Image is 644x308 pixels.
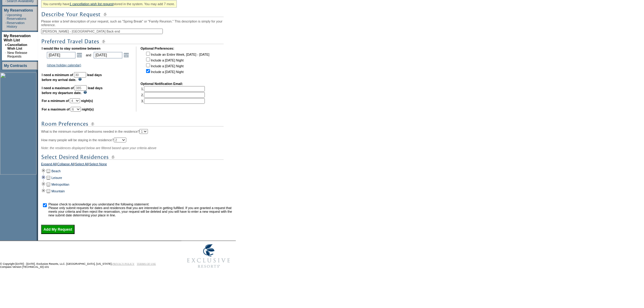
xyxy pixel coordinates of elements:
[42,73,102,82] b: lead days before my arrival date.
[141,86,205,92] td: 1.
[41,0,177,8] div: You currently have stored in the system. You may add 7 more.
[51,183,69,186] a: Metropolitan
[4,64,27,68] a: My Contracts
[5,43,7,47] b: »
[48,202,234,217] td: Please check to acknowledge you understand the following statement: Please only submit requests f...
[42,73,73,77] b: I need a minimum of
[42,86,74,90] b: I need a maximum of
[94,52,122,58] input: Date format: M/D/Y. Shortcut keys: [T] for Today. [UP] or [.] for Next Day. [DOWN] or [,] for Pre...
[5,13,6,20] td: ·
[7,43,27,50] a: Cancellation Wish List
[75,162,89,168] a: Select All
[141,82,183,86] b: Optional Notification Email:
[5,21,6,28] td: ·
[47,63,81,67] a: (show holiday calendar)
[41,120,224,128] img: subTtlRoomPreferences.gif
[7,51,27,58] a: New Release Requests
[7,21,25,28] a: Reservation History
[42,107,70,111] b: For a maximum of
[42,86,103,95] b: lead days before my departure date.
[51,176,62,180] a: Leisure
[41,225,75,234] input: Add My Request
[7,13,26,20] a: Upcoming Reservations
[112,262,135,265] a: PRIVACY POLICY
[5,51,7,58] td: ·
[42,47,100,50] b: I would like to stay sometime between
[123,52,130,58] a: Open the calendar popup.
[57,162,74,168] a: Collapse All
[141,98,205,104] td: 3.
[41,146,156,150] span: Note: the residences displayed below are filtered based upon your criteria above
[141,92,205,98] td: 2.
[51,189,65,193] a: Mountain
[41,162,56,168] a: Expand All
[81,99,93,103] b: night(s)
[82,107,94,111] b: night(s)
[83,91,87,94] img: questionMark_lightBlue.gif
[42,99,69,103] b: For a minimum of
[70,2,114,6] a: 1 cancellation wish list request
[85,51,92,59] td: and
[76,52,83,58] a: Open the calendar popup.
[51,169,61,173] a: Beach
[41,162,234,168] div: | | |
[47,52,75,58] input: Date format: M/D/Y. Shortcut keys: [T] for Today. [UP] or [.] for Next Day. [DOWN] or [,] for Pre...
[141,47,174,50] b: Optional Preferences:
[78,78,82,81] img: questionMark_lightBlue.gif
[137,262,156,265] a: TERMS OF USE
[89,162,107,168] a: Select None
[181,241,236,271] img: Exclusive Resorts
[145,51,209,78] td: Include an Entire Week, [DATE] - [DATE] Include a [DATE] Night Include a [DATE] Night Include a [...
[4,34,31,42] a: My Reservation Wish List
[4,8,33,12] a: My Reservations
